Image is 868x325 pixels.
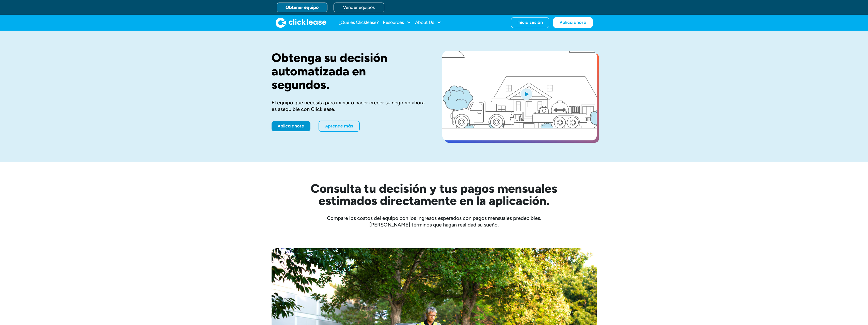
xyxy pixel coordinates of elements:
a: Abrir Lightbox [442,51,597,140]
div: About Us [415,18,441,28]
div: Compare los costos del equipo con los ingresos esperados con pagos mensuales predecibles. [PERSON... [272,215,597,228]
a: Aplica ahora [272,121,310,131]
div: El equipo que necesita para iniciar o hacer crecer su negocio ahora es asequible con Clicklease. [272,99,426,112]
a: Vender equipos [334,3,384,12]
div: Inicia sesión [517,20,543,25]
img: Logotipo del botón de reproducción azul sobre un fondo circular azul claro [519,87,533,101]
h1: Obtenga su decisión automatizada en segundos. [272,51,426,91]
h2: Consulta tu decisión y tus pagos mensuales estimados directamente en la aplicación. [292,182,576,207]
a: Aprende más [319,121,360,132]
a: Obtener equipo [277,3,327,12]
a: Aplica ahora [553,17,593,28]
div: Resources [383,18,411,28]
a: ¿Qué es Clicklease? [339,18,379,28]
a: hogar [276,18,326,28]
img: Logotipo de Clicklease [276,18,326,28]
